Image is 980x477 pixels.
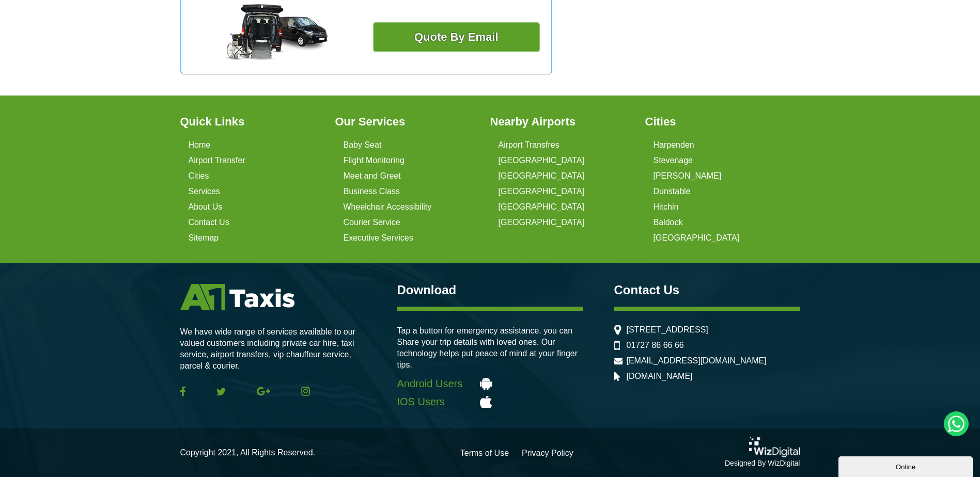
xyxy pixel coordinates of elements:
a: Quote By Email [373,22,540,52]
a: [GEOGRAPHIC_DATA] [499,171,585,181]
a: Business Class [344,187,400,196]
a: [EMAIL_ADDRESS][DOMAIN_NAME] [627,356,767,365]
a: Services [189,187,220,196]
img: Google Plus [257,387,270,396]
a: Dunstable [654,187,691,196]
a: Home [189,140,211,150]
img: Wheelchair Car [224,4,328,61]
a: Cities [189,171,209,181]
a: Privacy Policy [522,449,573,457]
a: Baby Seat [344,140,382,150]
p: Tap a button for emergency assistance. you can Share your trip details with loved ones. Our techn... [397,325,583,371]
a: Stevenage [654,156,693,165]
p: Copyright 2021, All Rights Reserved. [180,447,315,458]
a: Android Users [397,378,583,390]
a: [GEOGRAPHIC_DATA] [499,218,585,227]
a: Hitchin [654,202,679,212]
a: [GEOGRAPHIC_DATA] [499,187,585,196]
a: 01727 86 66 66 [627,341,684,350]
h3: Cities [645,116,788,128]
a: Airport Transfres [499,140,559,150]
p: We have wide range of services available to our valued customers including private car hire, taxi... [180,326,366,372]
a: Harpenden [654,140,694,150]
a: Meet and Greet [344,171,401,181]
a: Executive Services [344,233,413,243]
img: Twitter [216,388,226,395]
a: Courier Service [344,218,400,227]
li: [STREET_ADDRESS] [614,325,800,335]
a: [GEOGRAPHIC_DATA] [654,233,740,243]
a: Baldock [654,218,683,227]
a: Terms of Use [460,449,509,457]
p: Designed By WizDigital [725,457,800,469]
h3: Our Services [335,116,478,128]
img: Facebook [180,386,185,396]
a: [GEOGRAPHIC_DATA] [499,202,585,212]
iframe: chat widget [838,454,975,477]
img: Instagram [301,387,310,396]
img: Wiz Digital [749,437,800,457]
a: Airport Transfer [189,156,245,165]
a: Flight Monitoring [344,156,405,165]
h3: Download [397,284,583,296]
h3: Quick Links [180,116,323,128]
a: Contact Us [189,218,229,227]
a: [PERSON_NAME] [654,171,722,181]
h3: Contact Us [614,284,800,296]
a: Sitemap [189,233,219,243]
img: A1 Taxis St Albans [180,284,294,310]
a: [GEOGRAPHIC_DATA] [499,156,585,165]
a: Wheelchair Accessibility [344,202,432,212]
a: IOS Users [397,396,583,408]
h3: Nearby Airports [490,116,633,128]
a: About Us [189,202,223,212]
a: [DOMAIN_NAME] [627,372,693,381]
